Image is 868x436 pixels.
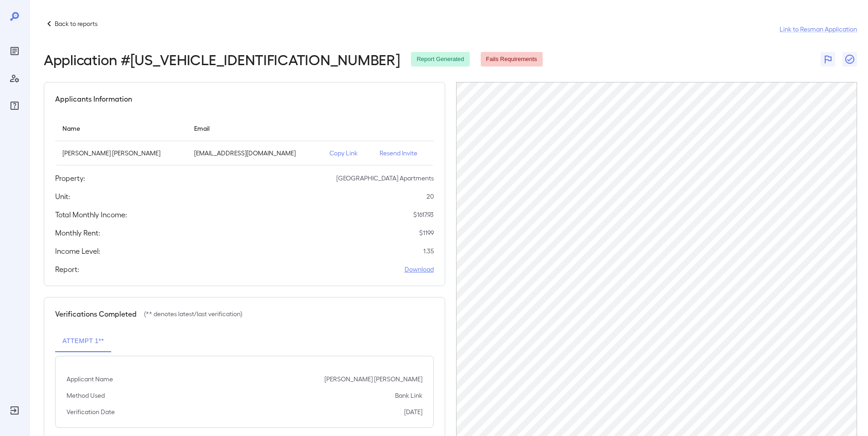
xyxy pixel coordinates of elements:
[336,174,434,183] p: [GEOGRAPHIC_DATA] Apartments
[55,264,79,275] h5: Report:
[55,191,70,202] h5: Unit:
[67,374,113,384] p: Applicant Name
[405,265,434,274] a: Download
[55,209,127,220] h5: Total Monthly Income:
[780,25,857,34] a: Link to Resman Application
[324,374,422,384] p: [PERSON_NAME] [PERSON_NAME]
[55,246,100,256] h5: Income Level:
[67,391,105,400] p: Method Used
[144,309,242,318] p: (** denotes latest/last verification)
[194,149,315,158] p: [EMAIL_ADDRESS][DOMAIN_NAME]
[419,228,434,237] p: $ 1199
[55,330,111,352] button: Attempt 1**
[481,55,543,64] span: Fails Requirements
[7,44,22,58] div: Reports
[411,55,469,64] span: Report Generated
[395,391,422,400] p: Bank Link
[55,93,132,104] h5: Applicants Information
[55,308,137,319] h5: Verifications Completed
[380,149,426,158] p: Resend Invite
[55,227,100,238] h5: Monthly Rent:
[7,403,22,418] div: Log Out
[55,19,98,28] p: Back to reports
[821,52,835,67] button: Flag Report
[187,115,323,141] th: Email
[67,407,115,416] p: Verification Date
[55,115,187,141] th: Name
[413,210,434,219] p: $ 1617.93
[842,52,857,67] button: Close Report
[62,149,180,158] p: [PERSON_NAME] [PERSON_NAME]
[426,192,434,201] p: 20
[44,51,400,67] h2: Application # [US_VEHICLE_IDENTIFICATION_NUMBER]
[55,115,434,165] table: simple table
[423,246,434,256] p: 1.35
[404,407,422,416] p: [DATE]
[7,71,22,86] div: Manage Users
[329,149,365,158] p: Copy Link
[55,173,85,184] h5: Property:
[7,98,22,113] div: FAQ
